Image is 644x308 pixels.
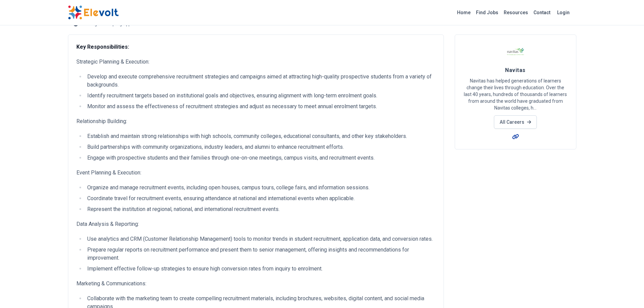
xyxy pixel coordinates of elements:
[455,158,576,252] iframe: Advertisement
[85,143,435,151] li: Build partnerships with community organizations, industry leaders, and alumni to enhance recruitm...
[79,22,99,26] span: 1 hour ago
[85,246,435,262] li: Prepare regular reports on recruitment performance and present them to senior management, offerin...
[101,22,147,26] p: - Accepting Applications
[553,6,574,19] a: Login
[85,132,435,140] li: Establish and maintain strong relationships with high schools, community colleges, educational co...
[76,44,129,50] strong: Key Responsibilities:
[68,5,119,20] img: Elevolt
[85,194,435,203] li: Coordinate travel for recruitment events, ensuring attendance at national and international event...
[85,102,435,111] li: Monitor and assess the effectiveness of recruitment strategies and adjust as necessary to meet an...
[85,184,435,192] li: Organize and manage recruitment events, including open houses, campus tours, college fairs, and i...
[454,7,473,18] a: Home
[85,92,435,100] li: Identify recruitment targets based on institutional goals and objectives, ensuring alignment with...
[505,67,525,73] span: Navitas
[76,58,435,66] p: Strategic Planning & Execution:
[610,276,644,308] iframe: Chat Widget
[473,7,501,18] a: Find Jobs
[494,115,537,129] a: All Careers
[501,7,531,18] a: Resources
[76,280,435,288] p: Marketing & Communications:
[85,235,435,243] li: Use analytics and CRM (Customer Relationship Management) tools to monitor trends in student recru...
[463,77,568,111] p: Navitas has helped generations of learners change their lives through education. Over the last 40...
[76,117,435,125] p: Relationship Building:
[76,220,435,228] p: Data Analysis & Reporting:
[85,154,435,162] li: Engage with prospective students and their families through one-on-one meetings, campus visits, a...
[76,169,435,177] p: Event Planning & Execution:
[507,43,524,60] img: Navitas
[85,265,435,273] li: Implement effective follow-up strategies to ensure high conversion rates from inquiry to enrolment.
[85,205,435,213] li: Represent the institution at regional, national, and international recruitment events.
[85,73,435,89] li: Develop and execute comprehensive recruitment strategies and campaigns aimed at attracting high-q...
[531,7,553,18] a: Contact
